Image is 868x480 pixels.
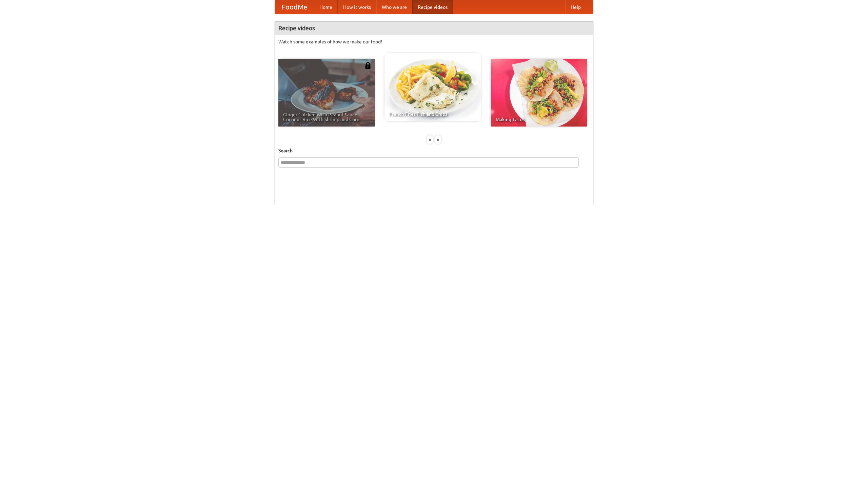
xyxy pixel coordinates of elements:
a: Home [314,0,338,14]
a: Making Tacos [491,59,587,127]
span: Making Tacos [496,117,583,122]
a: Help [565,0,586,14]
h4: Recipe videos [275,21,593,35]
a: Recipe videos [412,0,453,14]
div: » [435,135,441,144]
a: How it works [338,0,376,14]
a: French Fries Fish and Chips [384,53,481,121]
span: French Fries Fish and Chips [389,112,476,116]
img: 483408.png [364,62,371,69]
a: FoodMe [275,0,314,14]
div: « [427,135,433,144]
h5: Search [278,147,590,154]
p: Watch some examples of how we make our food! [278,38,590,45]
a: Who we are [376,0,412,14]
